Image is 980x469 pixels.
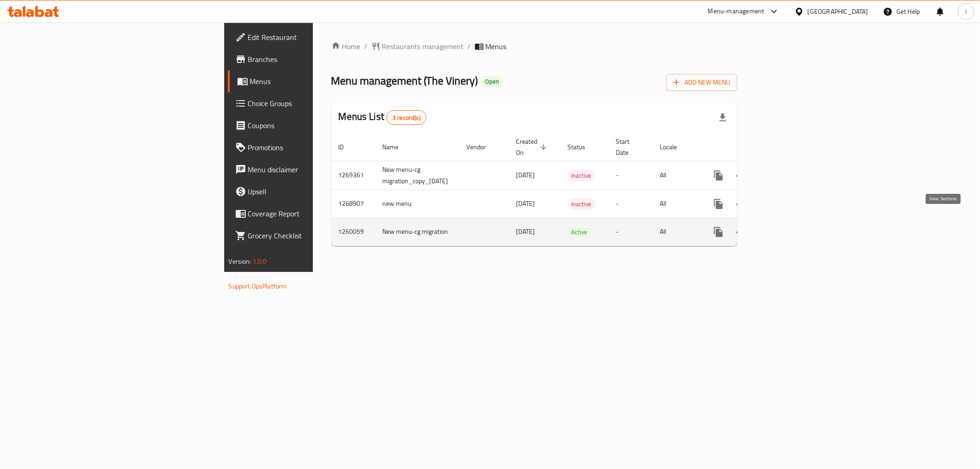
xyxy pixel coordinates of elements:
span: Inactive [568,170,595,181]
button: Change Status [730,164,752,186]
span: Add New Menu [674,77,730,88]
a: Coupons [228,114,388,136]
button: more [708,164,730,186]
a: Branches [228,48,388,70]
td: new menu [375,190,459,218]
a: Upsell [228,181,388,203]
td: All [653,218,700,246]
button: more [708,221,730,243]
button: more [708,193,730,215]
span: l [965,6,967,17]
li: / [468,41,471,52]
span: Menu management ( The Vinery ) [331,70,478,91]
td: - [609,190,653,218]
table: enhanced table [331,133,803,246]
span: [DATE] [516,198,535,209]
span: Inactive [568,199,595,209]
span: Locale [660,141,689,153]
span: Coverage Report [248,208,380,219]
span: Open [482,78,503,85]
a: Menu disclaimer [228,158,388,181]
span: Restaurants management [382,41,464,52]
span: Menus [250,76,380,87]
span: Promotions [248,142,380,153]
button: Change Status [730,193,752,215]
span: Get support on: [229,271,271,283]
td: All [653,161,700,190]
td: - [609,161,653,190]
button: Add New Menu [666,74,737,91]
td: - [609,218,653,246]
a: Edit Restaurant [228,26,388,48]
nav: breadcrumb [331,41,738,52]
a: Choice Groups [228,92,388,114]
a: Restaurants management [371,41,464,52]
span: [DATE] [516,169,535,181]
div: Menu-management [708,6,765,17]
span: Edit Restaurant [248,32,380,43]
th: Actions [700,133,803,161]
span: Status [568,141,598,153]
div: Open [482,76,503,87]
a: Support.OpsPlatform [229,280,287,292]
span: Branches [248,54,380,65]
span: Name [383,141,411,153]
span: 1.0.0 [253,255,267,267]
a: Coverage Report [228,203,388,225]
span: [DATE] [516,226,535,237]
div: Active [568,226,591,237]
span: Choice Groups [248,98,380,109]
span: Vendor [467,141,498,153]
td: All [653,190,700,218]
span: Start Date [616,136,642,158]
span: Grocery Checklist [248,230,380,241]
span: Upsell [248,186,380,197]
span: Menus [486,41,507,52]
h2: Menus List [339,110,426,125]
a: Menus [228,70,388,92]
span: Menu disclaimer [248,164,380,175]
span: 3 record(s) [387,113,426,122]
span: Version: [229,255,251,267]
a: Promotions [228,136,388,158]
span: Created On [516,136,549,158]
td: New menu-cg migration_copy_[DATE] [375,161,459,190]
a: Grocery Checklist [228,225,388,247]
td: New menu-cg migration [375,218,459,246]
span: Coupons [248,120,380,131]
span: ID [339,141,356,153]
div: Export file [712,107,734,129]
div: Total records count [386,110,426,125]
div: [GEOGRAPHIC_DATA] [808,6,868,17]
span: Active [568,227,591,237]
button: Change Status [730,221,752,243]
